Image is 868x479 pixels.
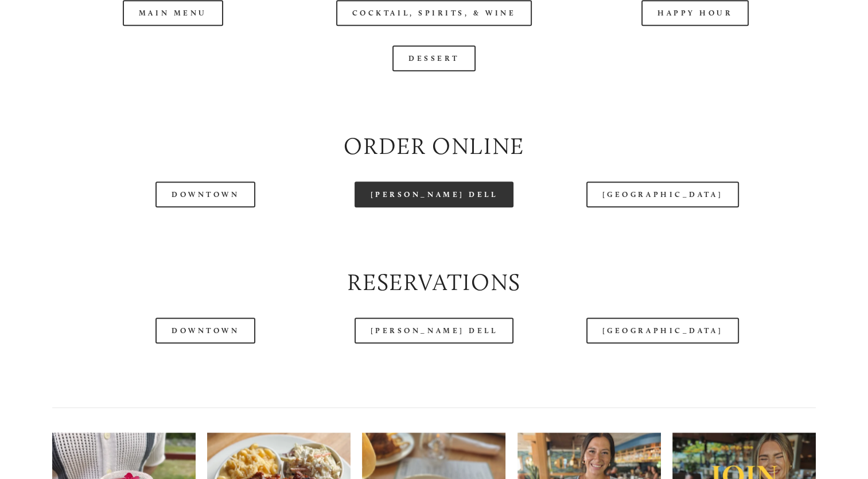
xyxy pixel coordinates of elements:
[355,181,514,207] a: [PERSON_NAME] Dell
[52,130,816,162] h2: Order Online
[52,266,816,298] h2: Reservations
[155,181,255,207] a: Downtown
[586,181,739,207] a: [GEOGRAPHIC_DATA]
[355,318,514,343] a: [PERSON_NAME] Dell
[155,318,255,343] a: Downtown
[586,318,739,343] a: [GEOGRAPHIC_DATA]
